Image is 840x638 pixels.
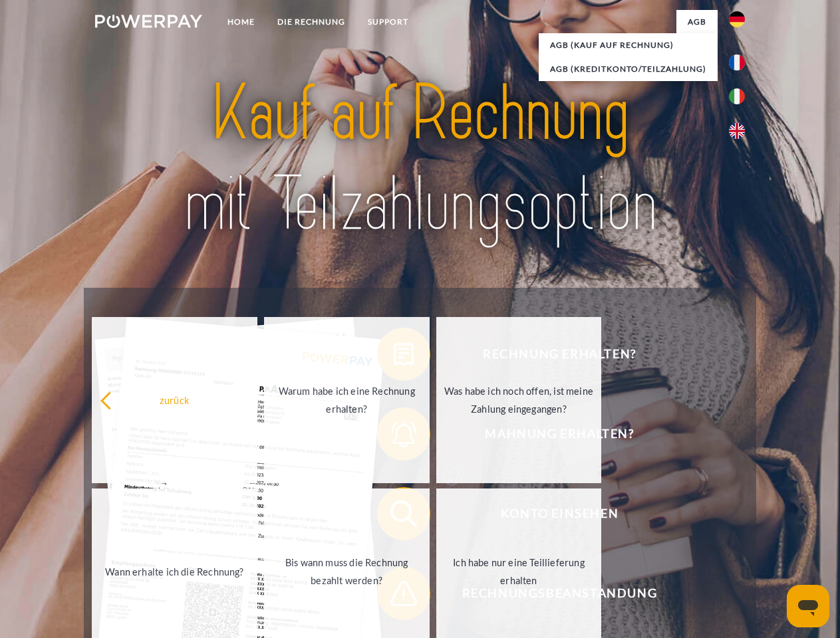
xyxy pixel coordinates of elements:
[729,88,745,104] img: it
[436,317,602,483] a: Was habe ich noch offen, ist meine Zahlung eingegangen?
[676,10,718,34] a: agb
[100,391,249,409] div: zurück
[539,57,718,81] a: AGB (Kreditkonto/Teilzahlung)
[444,554,594,589] div: Ich habe nur eine Teillieferung erhalten
[100,562,249,580] div: Wann erhalte ich die Rechnung?
[216,10,266,34] a: Home
[356,10,420,34] a: SUPPORT
[729,54,745,70] img: fr
[729,11,745,27] img: de
[444,382,594,418] div: Was habe ich noch offen, ist meine Zahlung eingegangen?
[266,10,356,34] a: DIE RECHNUNG
[729,123,745,139] img: en
[787,585,829,627] iframe: Schaltfläche zum Öffnen des Messaging-Fensters
[539,33,718,57] a: AGB (Kauf auf Rechnung)
[272,382,422,418] div: Warum habe ich eine Rechnung erhalten?
[272,554,422,589] div: Bis wann muss die Rechnung bezahlt werden?
[95,15,202,28] img: logo-powerpay-white.svg
[127,64,713,255] img: title-powerpay_de.svg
